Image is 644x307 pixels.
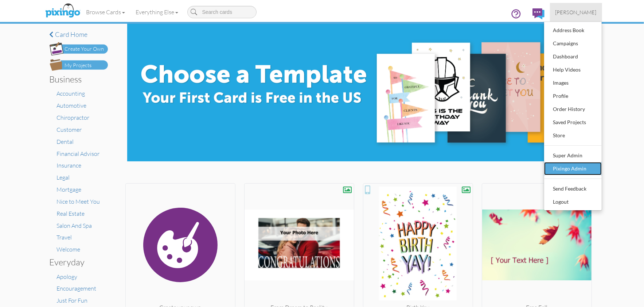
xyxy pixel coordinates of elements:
[187,6,257,18] input: Search cards
[57,162,82,169] a: Insurance
[65,62,92,69] div: My Projects
[57,174,70,181] a: Legal
[50,257,102,267] h3: Everyday
[57,297,88,304] a: Just For Fun
[544,76,602,89] a: Images
[532,8,545,19] img: comments.svg
[57,246,81,253] a: Welcome
[551,38,594,49] div: Campaigns
[551,130,594,141] div: Store
[245,187,354,303] img: 20250905-201811-b377196b96e5-250.png
[57,210,85,217] a: Real Estate
[50,31,108,38] a: Card home
[81,3,130,21] a: Browse Cards
[551,196,594,207] div: Logout
[50,74,102,84] h3: Business
[57,150,100,157] a: Financial Advisor
[127,24,590,161] img: e8896c0d-71ea-4978-9834-e4f545c8bf84.jpg
[544,24,602,37] a: Address Book
[65,45,104,53] div: Create Your Own
[57,186,82,193] a: Mortgage
[551,64,594,75] div: Help Videos
[57,138,74,145] a: Dental
[50,59,108,71] img: my-projects-button.png
[544,195,602,208] a: Logout
[43,2,82,20] img: pixingo logo
[544,50,602,63] a: Dashboard
[544,116,602,129] a: Saved Projects
[57,102,87,109] a: Automotive
[544,89,602,103] a: Profile
[57,273,78,280] a: Apology
[57,90,85,97] a: Accounting
[363,187,473,303] img: 20250828-163716-8d2042864239-250.jpg
[482,187,592,303] img: 20250908-205024-9e166ba402a1-250.png
[57,126,82,133] a: Customer
[57,285,97,292] a: Encouragement
[551,104,594,115] div: Order History
[551,91,594,101] div: Profile
[555,9,597,15] span: [PERSON_NAME]
[126,187,235,303] img: create.svg
[57,198,100,205] a: Nice to Meet You
[544,149,602,162] a: Super Admin
[544,182,602,195] a: Send Feedback
[551,183,594,194] div: Send Feedback
[50,42,108,55] img: create-own-button.png
[544,129,602,142] a: Store
[130,3,184,21] a: Everything Else
[551,163,594,174] div: Pixingo Admin
[550,3,602,22] a: [PERSON_NAME]
[544,162,602,175] a: Pixingo Admin
[551,51,594,62] div: Dashboard
[544,37,602,50] a: Campaigns
[57,234,72,241] a: Travel
[544,103,602,116] a: Order History
[551,77,594,88] div: Images
[57,114,90,121] a: Chiropractor
[551,117,594,128] div: Saved Projects
[551,150,594,161] div: Super Admin
[551,25,594,36] div: Address Book
[544,63,602,76] a: Help Videos
[57,222,92,229] a: Salon And Spa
